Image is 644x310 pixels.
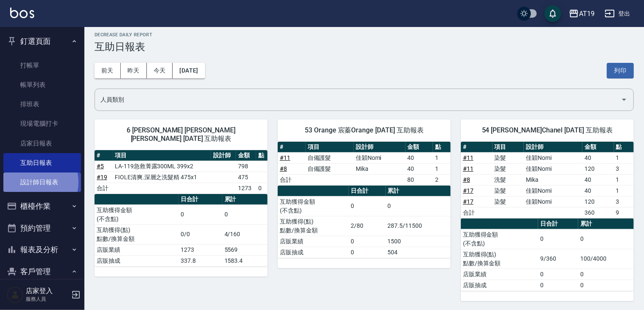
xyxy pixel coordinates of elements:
td: 自備護髮 [306,152,354,163]
td: 染髮 [492,185,524,196]
td: 0 [578,280,634,291]
td: 自備護髮 [306,163,354,174]
a: #17 [463,198,474,205]
h2: Decrease Daily Report [95,32,634,38]
button: [DATE] [173,63,205,78]
a: 店家日報表 [3,134,81,153]
td: 佳穎Nomi [524,163,582,174]
table: a dense table [95,194,268,267]
td: 5569 [222,244,268,255]
td: 80 [406,174,433,185]
img: Person [7,286,24,303]
td: 337.8 [179,255,222,266]
p: 服務人員 [26,295,69,303]
td: 0 [179,205,222,224]
td: 3 [614,163,634,174]
span: 54 [PERSON_NAME]Chanel [DATE] 互助報表 [471,126,624,135]
button: 預約管理 [3,217,81,239]
h3: 互助日報表 [95,41,634,53]
th: 金額 [582,142,614,153]
td: 100/4000 [578,249,634,269]
td: 1 [433,152,451,163]
img: Logo [10,8,34,18]
th: 累計 [578,218,634,229]
td: 0 [386,196,451,216]
td: 2 [433,174,451,185]
a: 現場電腦打卡 [3,114,81,133]
table: a dense table [95,150,268,194]
td: 360 [582,207,614,218]
button: 櫃檯作業 [3,195,81,217]
th: 日合計 [538,218,578,229]
button: save [544,5,561,22]
button: Open [617,93,631,106]
td: 4/160 [222,224,268,244]
td: 0 [578,229,634,249]
td: 店販業績 [95,244,179,255]
td: 1 [614,152,634,163]
td: Mika [524,174,582,185]
button: 登出 [601,6,634,22]
a: #19 [97,174,107,181]
td: 染髮 [492,196,524,207]
td: 0 [538,280,578,291]
table: a dense table [461,218,634,291]
table: a dense table [278,186,451,258]
td: FIOLE清爽.深層之洗髮精 475x1 [113,172,211,183]
td: 1 [614,185,634,196]
button: 客戶管理 [3,261,81,283]
td: 40 [406,152,433,163]
a: #11 [463,154,474,161]
td: 1583.4 [222,255,268,266]
th: 點 [433,142,451,153]
td: 合計 [461,207,492,218]
th: 設計師 [211,150,236,161]
th: # [461,142,492,153]
td: 0 [349,247,386,258]
td: 佳穎Nomi [524,185,582,196]
td: 洗髮 [492,174,524,185]
th: 金額 [236,150,256,161]
td: 1 [614,174,634,185]
a: #8 [280,165,287,172]
td: 1273 [179,244,222,255]
td: 9 [614,207,634,218]
td: 佳穎Nomi [524,196,582,207]
td: 40 [582,174,614,185]
a: 互助日報表 [3,153,81,173]
td: 0 [222,205,268,224]
td: 40 [406,163,433,174]
td: 0 [578,269,634,280]
button: 今天 [147,63,173,78]
button: 釘選頁面 [3,30,81,52]
th: 項目 [306,142,354,153]
th: 點 [256,150,268,161]
a: 排班表 [3,94,81,114]
td: 40 [582,152,614,163]
td: 店販業績 [461,269,538,280]
th: # [278,142,306,153]
td: 120 [582,163,614,174]
button: 報表及分析 [3,239,81,261]
td: 120 [582,196,614,207]
th: 項目 [113,150,211,161]
td: 佳穎Nomi [524,152,582,163]
th: 日合計 [179,194,222,205]
table: a dense table [278,142,451,186]
button: 前天 [95,63,121,78]
td: 染髮 [492,152,524,163]
span: 6 [PERSON_NAME] [PERSON_NAME][PERSON_NAME] [DATE] 互助報表 [105,126,257,143]
th: 累計 [386,186,451,197]
td: 互助獲得(點) 點數/換算金額 [95,224,179,244]
td: 染髮 [492,163,524,174]
td: 店販業績 [278,236,349,247]
td: 互助獲得金額 (不含點) [278,196,349,216]
td: 9/360 [538,249,578,269]
td: 互助獲得金額 (不含點) [95,205,179,224]
th: 累計 [222,194,268,205]
th: # [95,150,113,161]
td: 佳穎Nomi [354,152,406,163]
td: 0 [349,236,386,247]
td: 互助獲得(點) 點數/換算金額 [461,249,538,269]
a: 帳單列表 [3,75,81,94]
